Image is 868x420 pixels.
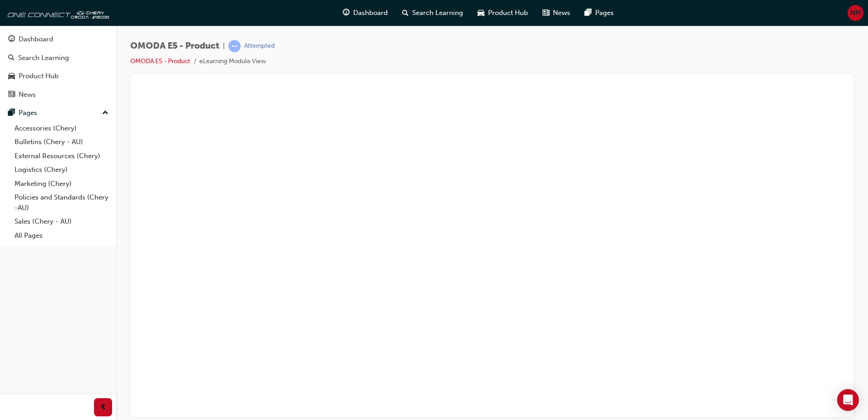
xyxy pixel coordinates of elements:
[553,8,570,18] span: News
[228,40,241,52] span: learningRecordVerb_ATTEMPT-icon
[244,42,275,50] div: Attempted
[223,41,225,51] span: |
[19,108,37,118] div: Pages
[130,57,190,65] a: OMODA E5 - Product
[199,56,266,67] li: eLearning Module View
[5,4,109,22] img: oneconnect
[395,4,470,22] a: search-iconSearch Learning
[535,4,577,22] a: news-iconNews
[4,105,112,121] button: Pages
[848,5,863,21] button: NM
[18,53,69,63] div: Search Learning
[8,72,15,80] span: car-icon
[11,177,112,191] a: Marketing (Chery)
[19,71,59,81] div: Product Hub
[488,8,528,18] span: Product Hub
[4,68,112,85] a: Product Hub
[577,4,621,22] a: pages-iconPages
[11,163,112,177] a: Logistics (Chery)
[11,190,112,215] a: Policies and Standards (Chery -AU)
[4,31,112,48] a: Dashboard
[4,86,112,103] a: News
[4,29,112,105] button: DashboardSearch LearningProduct HubNews
[478,7,484,19] span: car-icon
[8,54,15,62] span: search-icon
[850,8,861,18] span: NM
[8,109,15,117] span: pages-icon
[11,135,112,149] a: Bulletins (Chery - AU)
[470,4,535,22] a: car-iconProduct Hub
[102,107,108,119] span: up-icon
[335,4,395,22] a: guage-iconDashboard
[11,215,112,229] a: Sales (Chery - AU)
[130,41,219,51] span: OMODA E5 - Product
[412,8,463,18] span: Search Learning
[11,121,112,135] a: Accessories (Chery)
[343,7,350,19] span: guage-icon
[402,7,409,19] span: search-icon
[837,389,859,411] div: Open Intercom Messenger
[595,8,614,18] span: Pages
[8,91,15,99] span: news-icon
[8,35,15,44] span: guage-icon
[19,90,36,100] div: News
[11,149,112,163] a: External Resources (Chery)
[353,8,388,18] span: Dashboard
[19,34,53,45] div: Dashboard
[11,229,112,243] a: All Pages
[100,402,107,413] span: prev-icon
[4,50,112,66] a: Search Learning
[585,7,592,19] span: pages-icon
[542,7,549,19] span: news-icon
